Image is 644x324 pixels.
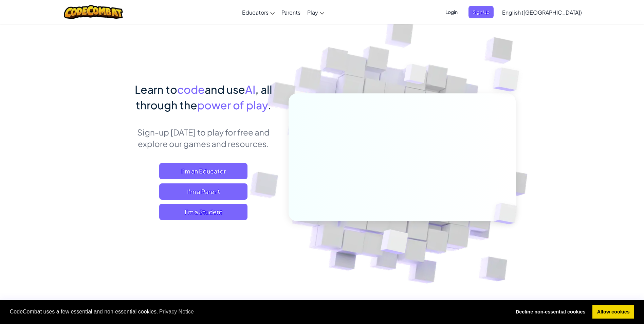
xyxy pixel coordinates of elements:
[304,3,328,21] a: Play
[245,83,255,96] span: AI
[499,3,585,21] a: English ([GEOGRAPHIC_DATA])
[307,9,318,16] span: Play
[511,305,590,319] a: deny cookies
[364,215,424,271] img: Overlap cubes
[468,6,494,18] button: Sign Up
[592,305,634,319] a: allow cookies
[135,83,177,96] span: Learn to
[205,83,245,96] span: and use
[391,51,440,101] img: Overlap cubes
[64,5,123,19] img: CodeCombat logo
[239,3,278,21] a: Educators
[177,83,205,96] span: code
[159,163,247,179] a: I'm an Educator
[479,51,538,108] img: Overlap cubes
[268,98,271,112] span: .
[482,189,533,238] img: Overlap cubes
[159,204,247,220] button: I'm a Student
[129,126,278,149] p: Sign-up [DATE] to play for free and explore our games and resources.
[158,307,195,317] a: learn more about cookies
[441,6,462,18] button: Login
[242,9,269,16] span: Educators
[278,3,304,21] a: Parents
[197,98,268,112] span: power of play
[10,307,506,317] span: CodeCombat uses a few essential and non-essential cookies.
[502,9,582,16] span: English ([GEOGRAPHIC_DATA])
[159,183,247,200] a: I'm a Parent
